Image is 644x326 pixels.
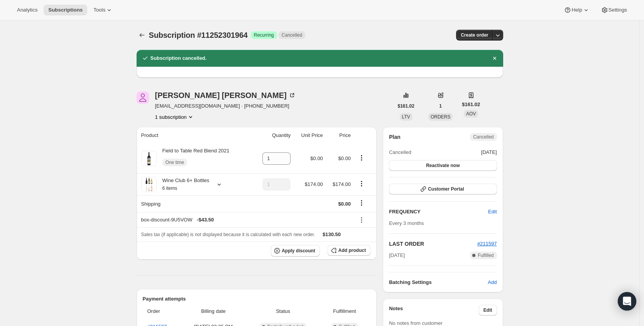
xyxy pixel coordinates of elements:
[254,32,274,38] span: Recurring
[323,307,366,315] span: Fulfillment
[271,245,320,257] button: Apply discount
[247,307,318,315] span: Status
[477,240,497,248] button: #211597
[456,30,493,41] button: Create order
[155,102,296,110] span: [EMAIL_ADDRESS][DOMAIN_NAME] · [PHONE_NUMBER]
[402,114,410,120] span: LTV
[488,279,497,286] span: Add
[389,184,497,194] button: Customer Portal
[17,7,37,13] span: Analytics
[93,7,105,13] span: Tools
[483,206,501,218] button: Edit
[184,307,243,315] span: Billing date
[253,127,293,144] th: Quantity
[12,5,42,15] button: Analytics
[389,320,443,326] span: No notes from customer
[571,7,582,13] span: Help
[89,5,118,15] button: Tools
[141,232,315,237] span: Sales tax (if applicable) is not displayed because it is calculated with each new order.
[197,216,214,224] span: - $43.50
[466,111,476,117] span: AOV
[282,248,315,254] span: Apply discount
[596,5,632,15] button: Settings
[328,245,370,256] button: Add product
[478,252,494,258] span: Fulfilled
[137,195,253,212] th: Shipping
[141,216,351,224] div: box-discount-9U5VOW
[157,147,230,170] div: Field to Table Red Blend 2021
[355,199,368,207] button: Shipping actions
[338,201,351,207] span: $0.00
[48,7,83,13] span: Subscriptions
[426,162,460,169] span: Reactivate now
[434,101,446,111] button: 1
[389,220,424,226] span: Every 3 months
[166,159,184,166] span: One time
[338,247,366,253] span: Add product
[481,149,497,156] span: [DATE]
[389,160,497,171] button: Reactivate now
[310,155,323,161] span: $0.00
[489,53,500,64] button: Dismiss notification
[428,186,464,192] span: Customer Portal
[333,181,351,187] span: $174.00
[137,30,147,41] button: Subscriptions
[137,91,149,104] span: Adeline Losito
[338,155,351,161] span: $0.00
[479,305,497,316] button: Edit
[488,208,497,216] span: Edit
[293,127,325,144] th: Unit Price
[609,7,627,13] span: Settings
[473,134,494,140] span: Cancelled
[355,154,368,162] button: Product actions
[439,103,442,109] span: 1
[389,133,401,141] h2: Plan
[137,127,253,144] th: Product
[162,186,177,191] small: 6 items
[325,127,353,144] th: Price
[323,231,341,237] span: $130.50
[155,91,296,99] div: [PERSON_NAME] [PERSON_NAME]
[149,31,248,39] span: Subscription #11252301964
[431,114,450,120] span: ORDERS
[157,177,210,192] div: Wine Club 6+ Bottles
[398,103,414,109] span: $161.02
[305,181,323,187] span: $174.00
[143,303,182,320] th: Order
[150,54,207,62] h2: Subscription cancelled.
[155,113,194,121] button: Product actions
[393,101,419,111] button: $161.02
[389,240,477,248] h2: LAST ORDER
[143,295,371,303] h2: Payment attempts
[282,32,302,38] span: Cancelled
[461,32,488,38] span: Create order
[355,179,368,188] button: Product actions
[483,276,501,289] button: Add
[483,307,492,313] span: Edit
[389,305,479,316] h3: Notes
[44,5,87,15] button: Subscriptions
[462,101,480,108] span: $161.02
[559,5,594,15] button: Help
[389,279,488,286] h6: Batching Settings
[618,292,636,311] div: Open Intercom Messenger
[389,208,488,216] h2: FREQUENCY
[389,149,411,156] span: Cancelled
[389,252,405,259] span: [DATE]
[477,241,497,247] a: #211597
